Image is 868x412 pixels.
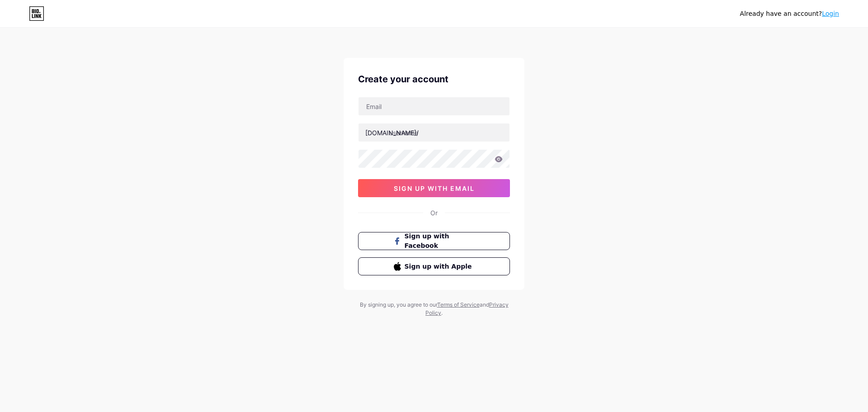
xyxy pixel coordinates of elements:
button: sign up with email [358,179,510,197]
button: Sign up with Apple [358,257,510,275]
div: Create your account [358,72,510,86]
a: Terms of Service [437,301,480,308]
input: username [359,123,509,142]
span: Sign up with Apple [405,262,475,271]
div: [DOMAIN_NAME]/ [365,128,419,137]
input: Email [359,97,509,115]
span: sign up with email [394,185,475,192]
button: Sign up with Facebook [358,232,510,250]
span: Sign up with Facebook [405,232,475,251]
div: Or [430,208,438,218]
div: Already have an account? [740,9,839,19]
div: By signing up, you agree to our and . [357,301,511,317]
a: Login [822,10,839,17]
